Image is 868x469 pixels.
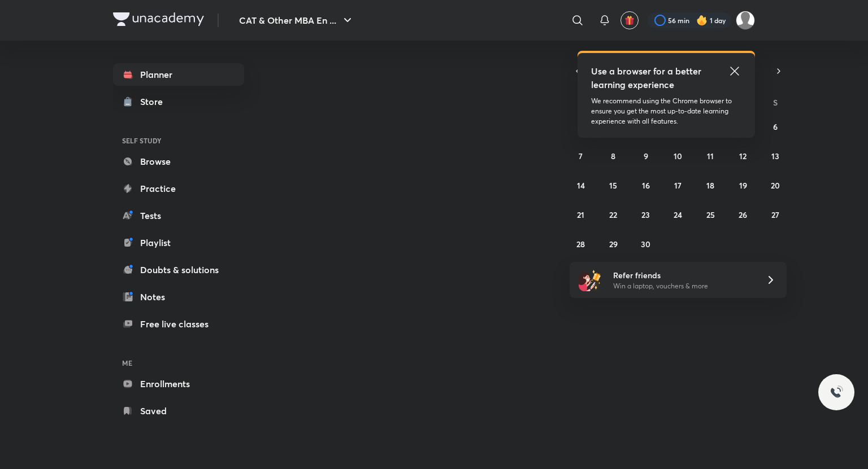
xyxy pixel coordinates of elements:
img: avatar [624,15,635,25]
abbr: September 18, 2025 [706,180,714,191]
a: Notes [113,286,244,308]
abbr: September 28, 2025 [576,239,585,249]
h5: Use a browser for a better learning experience [591,64,704,91]
button: September 26, 2025 [734,205,752,223]
button: September 15, 2025 [604,176,622,194]
img: Company Logo [113,12,204,26]
button: September 22, 2025 [604,205,622,223]
button: September 21, 2025 [572,205,590,223]
button: September 9, 2025 [637,147,655,165]
abbr: September 14, 2025 [577,180,585,191]
abbr: September 24, 2025 [674,209,682,220]
abbr: September 21, 2025 [577,209,584,220]
a: Store [113,90,244,113]
p: We recommend using the Chrome browser to ensure you get the most up-to-date learning experience w... [591,96,741,126]
abbr: September 29, 2025 [609,239,618,249]
button: September 20, 2025 [766,176,784,194]
button: September 18, 2025 [701,176,719,194]
img: ttu [830,385,843,399]
abbr: September 16, 2025 [642,180,650,191]
abbr: September 9, 2025 [644,151,648,161]
a: Practice [113,177,244,200]
button: September 24, 2025 [669,205,687,223]
abbr: September 19, 2025 [739,180,747,191]
button: CAT & Other MBA En ... [232,9,361,32]
a: Tests [113,204,244,227]
a: Doubts & solutions [113,258,244,281]
a: Enrollments [113,372,244,395]
abbr: September 12, 2025 [739,151,747,161]
abbr: September 6, 2025 [773,121,778,132]
div: Store [140,95,170,108]
h6: SELF STUDY [113,131,244,150]
button: September 25, 2025 [701,205,719,223]
abbr: September 26, 2025 [739,209,747,220]
button: September 8, 2025 [604,147,622,165]
a: Free live classes [113,313,244,335]
button: September 11, 2025 [701,147,719,165]
abbr: September 25, 2025 [706,209,715,220]
button: September 6, 2025 [766,117,784,135]
button: September 12, 2025 [734,147,752,165]
a: Saved [113,400,244,422]
button: September 23, 2025 [637,205,655,223]
button: September 7, 2025 [572,147,590,165]
abbr: September 30, 2025 [641,239,650,249]
button: September 28, 2025 [572,235,590,253]
abbr: September 27, 2025 [771,209,779,220]
a: Company Logo [113,12,204,29]
img: streak [696,15,708,26]
button: September 16, 2025 [637,176,655,194]
button: September 14, 2025 [572,176,590,194]
abbr: September 10, 2025 [674,151,682,161]
button: September 19, 2025 [734,176,752,194]
abbr: September 8, 2025 [611,151,615,161]
a: Browse [113,150,244,173]
abbr: September 7, 2025 [579,151,583,161]
img: referral [579,269,601,291]
abbr: September 11, 2025 [707,151,714,161]
button: September 17, 2025 [669,176,687,194]
img: Nitin [736,11,755,30]
abbr: September 20, 2025 [771,180,780,191]
abbr: Saturday [773,97,778,108]
a: Playlist [113,231,244,254]
button: September 13, 2025 [766,147,784,165]
abbr: September 17, 2025 [674,180,682,191]
abbr: September 23, 2025 [641,209,650,220]
abbr: September 13, 2025 [771,151,779,161]
button: September 29, 2025 [604,235,622,253]
h6: ME [113,353,244,372]
a: Planner [113,63,244,86]
button: September 10, 2025 [669,147,687,165]
h6: Refer friends [613,269,752,281]
p: Win a laptop, vouchers & more [613,281,752,291]
abbr: September 22, 2025 [609,209,617,220]
button: avatar [620,11,639,29]
abbr: September 15, 2025 [609,180,617,191]
button: September 30, 2025 [637,235,655,253]
button: September 27, 2025 [766,205,784,223]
